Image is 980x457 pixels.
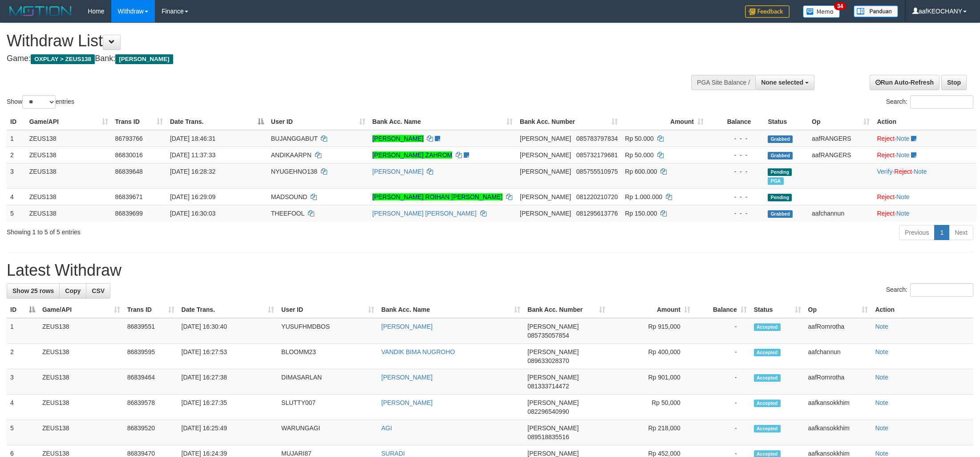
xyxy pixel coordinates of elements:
a: Note [875,399,888,406]
td: aafkansokkhim [805,420,872,445]
span: 86793766 [115,135,143,142]
img: Button%20Memo.svg [803,5,840,18]
td: SLUTTY007 [278,395,378,420]
a: Note [875,424,888,432]
td: 86839464 [124,369,178,395]
th: User ID: activate to sort column ascending [267,114,369,130]
th: Amount: activate to sort column ascending [621,114,707,130]
a: Run Auto-Refresh [870,75,940,90]
th: Action [873,114,976,130]
td: [DATE] 16:27:35 [178,395,278,420]
span: [PERSON_NAME] [527,374,579,381]
span: Copy 089518835516 to clipboard [527,433,569,441]
select: Showentries [22,95,56,109]
h4: Game: Bank: [7,54,644,63]
span: Rp 50.000 [625,135,654,142]
span: Copy 082296540990 to clipboard [527,408,569,415]
span: CSV [92,287,105,294]
span: [DATE] 16:30:03 [170,210,215,217]
a: Note [875,323,888,330]
a: Reject [877,151,895,159]
a: [PERSON_NAME] ZAHROM [373,151,453,159]
th: Action [871,302,973,318]
span: [PERSON_NAME] [520,210,571,217]
td: ZEUS138 [39,369,124,395]
span: MADSOUND [271,193,308,200]
span: Show 25 rows [12,287,54,294]
a: Next [949,225,973,240]
td: ZEUS138 [26,130,112,147]
th: User ID: activate to sort column ascending [278,302,378,318]
span: ANDIKAARPN [271,151,312,159]
td: · [873,205,976,221]
span: 86839648 [115,168,143,175]
span: [PERSON_NAME] [527,424,579,432]
a: Show 25 rows [7,283,60,298]
span: [DATE] 18:46:31 [170,135,215,142]
a: [PERSON_NAME] [381,374,433,381]
a: Previous [899,225,935,240]
a: Verify [877,168,892,175]
td: - [694,318,750,344]
div: Showing 1 to 5 of 5 entries [7,224,402,237]
td: [DATE] 16:25:49 [178,420,278,445]
td: aafRornrotha [805,318,872,344]
span: [PERSON_NAME] [527,450,579,457]
span: [PERSON_NAME] [520,168,571,175]
td: ZEUS138 [26,147,112,163]
th: Balance: activate to sort column ascending [694,302,750,318]
td: aafkansokkhim [805,395,872,420]
td: 86839551 [124,318,178,344]
td: 86839595 [124,344,178,369]
td: aafchannun [808,205,873,221]
td: 1 [7,318,39,344]
a: Stop [941,75,967,90]
td: aafRornrotha [805,369,872,395]
div: - - - [711,151,761,159]
span: [DATE] 16:29:09 [170,193,215,200]
td: 4 [7,395,39,420]
a: Note [875,450,888,457]
td: · [873,130,976,147]
span: Accepted [754,425,781,433]
span: [PERSON_NAME] [527,348,579,355]
th: Bank Acc. Number: activate to sort column ascending [524,302,609,318]
span: Copy 089633028370 to clipboard [527,357,569,364]
th: Op: activate to sort column ascending [808,114,873,130]
th: Trans ID: activate to sort column ascending [124,302,178,318]
span: Copy 085732179681 to clipboard [576,151,618,159]
td: 4 [7,188,26,205]
th: ID [7,114,26,130]
th: Bank Acc. Number: activate to sort column ascending [516,114,621,130]
span: Accepted [754,374,781,382]
th: Status [764,114,808,130]
a: [PERSON_NAME] ROIHAN [PERSON_NAME] [373,193,503,200]
td: · [873,188,976,205]
span: [PERSON_NAME] [520,193,571,200]
a: Reject [894,168,912,175]
label: Show entries [7,95,74,109]
a: 1 [934,225,949,240]
td: aafRANGERS [808,130,873,147]
span: Accepted [754,400,781,407]
td: ZEUS138 [39,318,124,344]
a: Reject [877,135,895,142]
td: 5 [7,420,39,445]
span: [DATE] 11:37:33 [170,151,215,159]
span: [PERSON_NAME] [520,135,571,142]
td: 86839520 [124,420,178,445]
span: Rp 50.000 [625,151,654,159]
th: Bank Acc. Name: activate to sort column ascending [378,302,524,318]
a: Note [914,168,927,175]
label: Search: [886,95,973,109]
span: Copy 085755510975 to clipboard [576,168,618,175]
a: Note [875,348,888,355]
span: Rp 1.000.000 [625,193,662,200]
td: aafRANGERS [808,147,873,163]
span: 86839699 [115,210,143,217]
span: Accepted [754,323,781,331]
span: [PERSON_NAME] [527,399,579,406]
th: ID: activate to sort column descending [7,302,39,318]
th: Amount: activate to sort column ascending [609,302,694,318]
h1: Latest Withdraw [7,261,973,279]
